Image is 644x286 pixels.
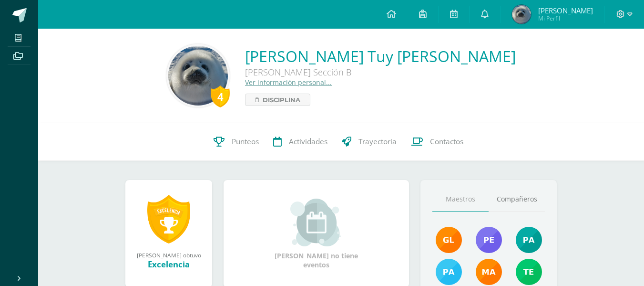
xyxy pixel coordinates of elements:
img: event_small.png [290,199,342,246]
a: Disciplina [245,94,310,106]
a: Actividades [266,123,335,161]
a: Ver información personal... [245,78,332,87]
a: Punteos [206,123,266,161]
span: Trayectoria [358,137,397,147]
div: [PERSON_NAME] obtuvo [135,251,203,259]
span: [PERSON_NAME] [538,6,593,15]
span: Actividades [289,137,327,147]
a: Trayectoria [335,123,404,161]
div: 4 [211,85,230,107]
img: 560278503d4ca08c21e9c7cd40ba0529.png [476,259,502,285]
img: 49d4f55371eb484a1c749889aa944046.png [512,5,531,24]
img: 40c28ce654064086a0d3fb3093eec86e.png [516,227,542,253]
img: d0514ac6eaaedef5318872dd8b40be23.png [436,259,462,285]
img: 895b5ece1ed178905445368d61b5ce67.png [436,227,462,253]
a: Compañeros [489,187,545,212]
img: a3282442896b6147367cf91ab8b5f591.png [168,46,228,106]
img: 901d3a81a60619ba26076f020600640f.png [476,227,502,253]
span: Contactos [430,137,463,147]
a: Maestros [432,187,489,212]
div: [PERSON_NAME] no tiene eventos [269,199,364,269]
div: Excelencia [135,259,203,270]
img: f478d08ad3f1f0ce51b70bf43961b330.png [516,259,542,285]
span: Mi Perfil [538,14,593,22]
div: [PERSON_NAME] Sección B [245,66,516,78]
span: Disciplina [263,94,300,106]
a: Contactos [404,123,470,161]
a: [PERSON_NAME] Tuy [PERSON_NAME] [245,46,516,66]
span: Punteos [232,137,259,147]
